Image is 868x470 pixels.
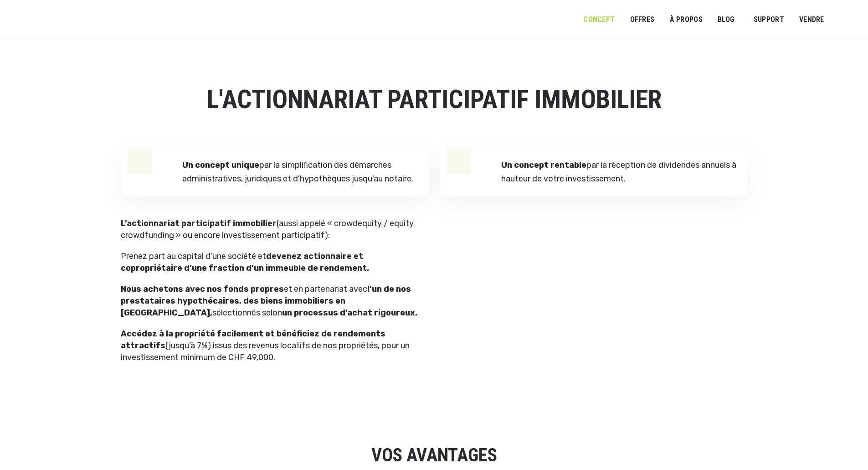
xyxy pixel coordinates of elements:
[440,217,748,393] img: Concept banner
[712,10,741,30] a: Blog
[843,17,851,23] img: Français
[501,158,737,186] p: par la réception de dividendes annuels à hauteur de votre investissement.
[501,160,586,170] strong: Un concept rentable
[663,10,709,30] a: À PROPOS
[793,10,830,30] a: VENDRE
[121,217,420,241] p: (aussi appelé « crowdequity / equity crowdfunding » ou encore investissement participatif):
[121,218,231,228] strong: L’actionnariat participatif
[624,10,660,30] a: OFFRES
[233,218,277,228] strong: immobilier
[121,328,420,363] p: (jusqu’à 7%) issus des revenus locatifs de nos propriétés, pour un investissement minimum de CHF ...
[583,8,854,31] nav: Menu principal
[121,250,420,274] p: Prenez part au capital d’une société et
[121,251,369,273] strong: devenez actionnaire et copropriétaire d’une fraction d’un immeuble de rendement.
[121,86,748,114] h1: L'ACTIONNARIAT PARTICIPATIF IMMOBILIER
[837,11,857,28] a: Passer à
[14,10,84,33] img: Logo
[748,10,790,30] a: SUPPORT
[121,284,411,318] strong: l’un de nos prestataires hypothécaires, des biens immobiliers en [GEOGRAPHIC_DATA],
[121,284,284,294] strong: Nous achetons avec nos fonds propres
[121,444,748,467] h2: VOS AVANTAGES
[577,10,621,30] a: Concept
[182,160,259,170] strong: Un concept unique
[182,158,418,186] p: par la simplification des démarches administratives, juridiques et d’hypothèques jusqu’au notaire.
[121,283,420,319] p: et en partenariat avec sélectionnés selon
[121,329,385,351] strong: Accédez à la propriété facilement et bénéficiez de rendements attractifs
[282,308,417,318] strong: un processus d’achat rigoureux.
